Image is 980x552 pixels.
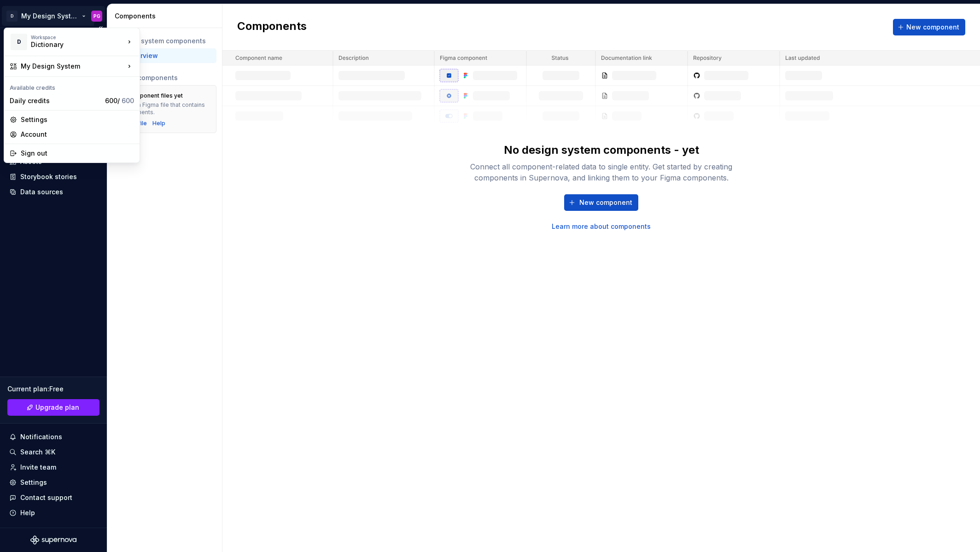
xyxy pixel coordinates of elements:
span: 600 [122,97,134,105]
div: Account [21,130,134,139]
div: Daily credits [10,96,101,105]
div: Sign out [21,149,134,158]
div: My Design System [21,62,125,71]
div: Dictionary [31,40,109,49]
span: 600 / [105,97,134,105]
div: Settings [21,115,134,124]
div: Available credits [6,79,138,93]
div: D [11,34,27,50]
div: Workspace [31,35,125,40]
